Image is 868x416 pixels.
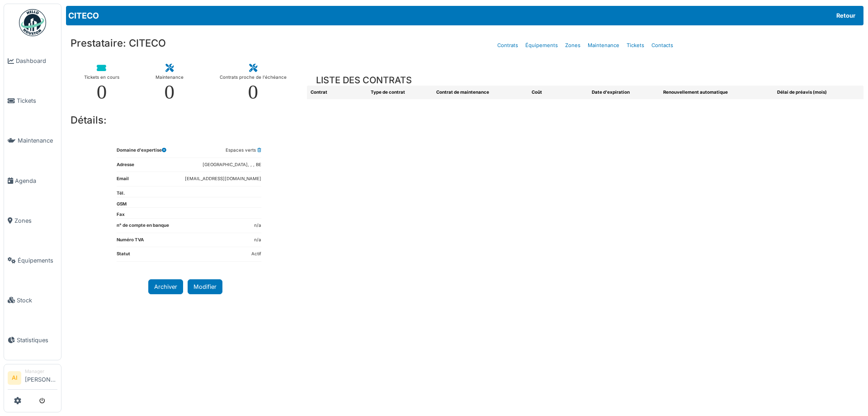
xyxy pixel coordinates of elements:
a: Tickets [4,81,61,121]
li: AI [8,371,21,385]
span: Équipements [18,256,57,265]
dd: Espaces verts [226,147,261,154]
div: 0 [248,82,258,102]
dt: Numéro TVA [117,237,144,247]
span: Agenda [15,177,57,185]
a: Maintenance [584,35,623,56]
a: Contrats proche de l'échéance 0 [212,57,294,109]
a: Stock [4,280,61,320]
img: Badge_color-CXgf-gQk.svg [19,9,46,36]
dt: Adresse [117,162,134,172]
button: Modifier [188,279,222,294]
a: Contacts [648,35,677,56]
a: Équipements [4,240,61,280]
dt: Fax [117,211,125,218]
div: Maintenance [156,73,184,82]
h3: LISTE DES CONTRATS [316,75,412,86]
a: Zones [561,35,584,56]
a: Contrats [494,35,522,56]
span: Maintenance [18,136,57,145]
div: 0 [165,82,175,102]
h3: Prestataire: CITECO [66,33,305,53]
dt: Email [117,176,129,186]
dd: Actif [251,251,261,258]
a: Tickets [623,35,648,56]
a: Tickets en cours 0 [77,57,127,109]
a: Archiver [148,279,183,294]
th: Contrat de maintenance [433,86,528,100]
span: Tickets [17,96,57,105]
a: Statistiques [4,320,61,360]
a: Retour [830,8,861,23]
a: AI Manager[PERSON_NAME] [8,368,57,390]
th: Renouvellement automatique [660,86,774,100]
th: Date d'expiration [588,86,660,100]
a: Maintenance 0 [148,57,191,109]
a: Zones [4,201,61,240]
span: Dashboard [16,57,57,65]
a: Dashboard [4,41,61,81]
th: Contrat [307,86,367,100]
dd: [EMAIL_ADDRESS][DOMAIN_NAME] [185,176,261,182]
span: Stock [17,296,57,305]
th: Type de contrat [367,86,433,100]
dd: n/a [254,222,261,229]
div: Manager [25,368,57,375]
div: Tickets en cours [84,73,119,82]
a: Maintenance [4,121,61,161]
li: [PERSON_NAME] [25,368,57,387]
th: Délai de préavis (mois) [774,86,863,100]
span: Zones [14,216,57,225]
dd: [GEOGRAPHIC_DATA], , , BE [203,162,261,168]
div: 0 [97,82,107,102]
dt: GSM [117,201,127,208]
dt: n° de compte en banque [117,222,169,233]
h3: Détails: [66,110,305,130]
dt: Tél. [117,190,125,197]
a: Équipements [522,35,561,56]
dd: n/a [254,237,261,244]
dt: Domaine d'expertise [117,147,166,158]
dt: Statut [117,251,130,261]
div: Contrats proche de l'échéance [220,73,287,82]
div: CITECO [66,6,863,25]
th: Coût [528,86,588,100]
span: Statistiques [17,336,57,344]
a: Agenda [4,161,61,201]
